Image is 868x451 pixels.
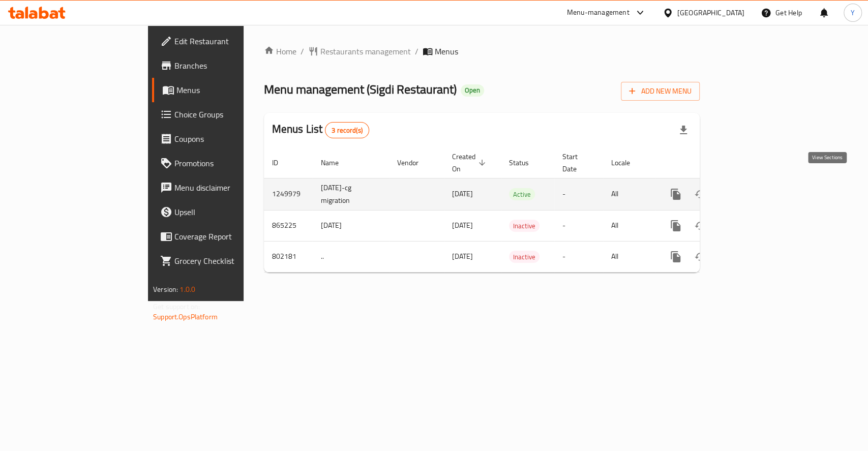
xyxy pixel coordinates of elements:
div: Inactive [509,251,540,263]
span: Active [509,189,535,200]
a: Upsell [152,200,293,224]
div: Inactive [509,220,540,232]
div: Open [461,84,484,97]
a: Coverage Report [152,224,293,249]
td: - [554,241,603,272]
button: more [664,182,688,206]
span: ID [272,157,291,169]
span: Promotions [174,157,285,169]
h2: Menus List [272,122,369,138]
nav: breadcrumb [264,45,700,57]
button: Change Status [688,182,712,206]
span: Version: [153,283,178,296]
span: Restaurants management [320,45,411,57]
td: All [603,241,655,272]
a: Coupons [152,127,293,151]
a: Grocery Checklist [152,249,293,273]
a: Menu disclaimer [152,175,293,200]
span: Choice Groups [174,108,285,121]
span: Grocery Checklist [174,255,285,267]
span: Start Date [562,151,591,175]
a: Support.OpsPlatform [153,310,218,323]
span: Menu disclaimer [174,182,285,194]
div: Export file [671,118,696,142]
th: Actions [655,147,769,178]
a: Branches [152,53,293,78]
span: [DATE] [452,187,473,200]
span: Menus [435,45,458,57]
span: 3 record(s) [325,126,369,135]
td: - [554,210,603,241]
td: All [603,210,655,241]
td: [DATE] [313,210,389,241]
button: Add New Menu [621,82,700,101]
li: / [415,45,418,57]
span: Locale [611,157,643,169]
table: enhanced table [264,147,769,273]
span: Status [509,157,542,169]
td: .. [313,241,389,272]
button: more [664,214,688,238]
div: Menu-management [567,7,630,19]
span: Menus [176,84,285,96]
span: Vendor [397,157,432,169]
a: Restaurants management [308,45,411,57]
span: [DATE] [452,219,473,232]
span: Coupons [174,133,285,145]
span: Open [461,86,484,95]
button: Change Status [688,245,712,269]
span: 1.0.0 [179,283,195,296]
a: Edit Restaurant [152,29,293,53]
a: Menus [152,78,293,102]
span: [DATE] [452,250,473,263]
span: Edit Restaurant [174,35,285,47]
span: Menu management ( Sigdi Restaurant ) [264,78,457,101]
div: [GEOGRAPHIC_DATA] [677,7,744,18]
div: Active [509,188,535,200]
span: Created On [452,151,489,175]
li: / [301,45,304,57]
td: [DATE]-cg migration [313,178,389,210]
span: Y [851,7,855,18]
div: Total records count [325,122,369,138]
td: - [554,178,603,210]
span: Branches [174,59,285,72]
span: Inactive [509,251,540,263]
a: Choice Groups [152,102,293,127]
span: Name [321,157,352,169]
a: Promotions [152,151,293,175]
span: Upsell [174,206,285,218]
span: Coverage Report [174,230,285,243]
button: Change Status [688,214,712,238]
td: All [603,178,655,210]
span: Inactive [509,220,540,232]
span: Get support on: [153,300,200,313]
button: more [664,245,688,269]
span: Add New Menu [629,85,692,98]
